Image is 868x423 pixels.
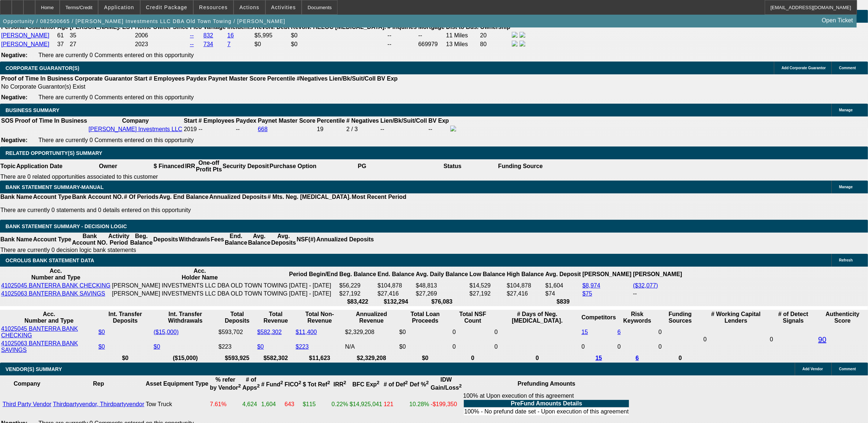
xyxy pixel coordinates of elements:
button: Activities [266,0,302,14]
th: # Working Capital Lenders [703,311,768,324]
th: Acc. Holder Name [112,267,288,281]
div: 100% at Upon execution of this agreement [463,393,630,416]
a: 15 [596,355,602,361]
b: Company [122,118,149,124]
a: -- [190,32,194,38]
th: Funding Source [498,159,543,173]
td: $14,925,041 [349,392,383,416]
b: # Negatives [346,118,379,124]
td: 643 [284,392,302,416]
th: Acc. Number and Type [1,311,97,324]
sup: 2 [377,380,379,385]
b: # of Apps [242,376,260,391]
span: There are currently 0 Comments entered on this opportunity [38,94,194,100]
b: Paydex [186,75,207,82]
th: PG [317,159,407,173]
td: -- [235,125,257,133]
th: SOS [1,117,14,125]
span: Comment [839,367,856,371]
td: 0 [494,325,581,339]
sup: 2 [426,380,429,385]
span: OCROLUS BANK STATEMENT DATA [5,257,94,263]
th: [PERSON_NAME] [582,267,632,281]
th: $132,294 [377,298,414,305]
a: $582,302 [257,329,282,335]
button: Application [98,0,139,14]
b: Company [14,381,40,387]
th: Proof of Time In Business [1,75,74,82]
td: 0 [658,340,703,354]
img: facebook-icon.png [450,126,456,131]
td: $74 [545,290,581,297]
th: ($15,000) [153,355,217,362]
a: $0 [154,344,160,350]
td: 10.28% [409,392,429,416]
td: 13 Miles [446,40,479,48]
td: 0 [452,340,493,354]
button: Credit Package [141,0,193,14]
td: $115 [302,392,331,416]
td: 0.22% [331,392,349,416]
td: 121 [383,392,408,416]
span: Add Corporate Guarantor [782,66,826,70]
td: $27,192 [469,290,506,297]
a: 668 [258,126,268,132]
td: $27,192 [339,290,376,297]
sup: 2 [280,380,283,385]
th: $839 [545,298,581,305]
td: 61 [57,31,68,40]
b: Corporate Guarantor [75,75,133,82]
sup: 2 [459,383,462,389]
span: RELATED OPPORTUNITY(S) SUMMARY [5,150,102,156]
td: 20 [480,31,511,40]
th: Fees [211,233,224,246]
b: Prefunding Amounts [518,381,575,387]
td: $56,229 [339,282,376,289]
th: Proof of Time In Business [15,117,87,125]
td: $593,702 [218,325,256,339]
a: ($32,077) [633,282,658,289]
th: Status [407,159,498,173]
th: Int. Transfer Deposits [98,311,153,324]
th: # Days of Neg. [MEDICAL_DATA]. [494,311,581,324]
a: Open Ticket [819,14,856,27]
b: Start [184,118,197,124]
th: Owner [63,159,153,173]
a: $0 [257,344,264,350]
img: facebook-icon.png [512,41,518,47]
b: % refer by Vendor [210,376,241,391]
a: [PERSON_NAME] Investments LLC [89,126,182,132]
span: There are currently 0 Comments entered on this opportunity [38,52,194,58]
th: End. Balance [224,233,247,246]
td: $14,529 [469,282,506,289]
th: Acc. Number and Type [1,267,111,281]
span: -- [198,126,202,132]
b: # of Def [384,381,408,387]
span: 2006 [135,32,148,38]
td: [DATE] - [DATE] [289,290,338,297]
th: # Of Periods [124,193,159,201]
span: 2023 [135,41,148,47]
th: Avg. End Balance [159,193,209,201]
td: $104,878 [506,282,544,289]
th: Annualized Deposits [209,193,267,201]
b: Percentile [267,75,295,82]
th: Activity Period [108,233,130,246]
a: [PERSON_NAME] [1,32,49,38]
span: Opportunity / 082500665 / [PERSON_NAME] Investments LLC DBA Old Town Towing / [PERSON_NAME] [3,18,286,24]
sup: 2 [257,383,260,389]
td: 4,624 [242,392,260,416]
td: $223 [218,340,256,354]
td: Tow Truck [145,392,209,416]
b: FICO [284,381,301,387]
a: $0 [98,329,105,335]
td: $1,604 [545,282,581,289]
b: Negative: [1,94,27,100]
span: There are currently 0 Comments entered on this opportunity [38,137,194,143]
th: Avg. Deposit [545,267,581,281]
td: 0 [452,325,493,339]
b: BFC Exp [353,381,380,387]
b: IRR [334,381,346,387]
b: #Negatives [297,75,328,82]
th: Security Deposit [222,159,269,173]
